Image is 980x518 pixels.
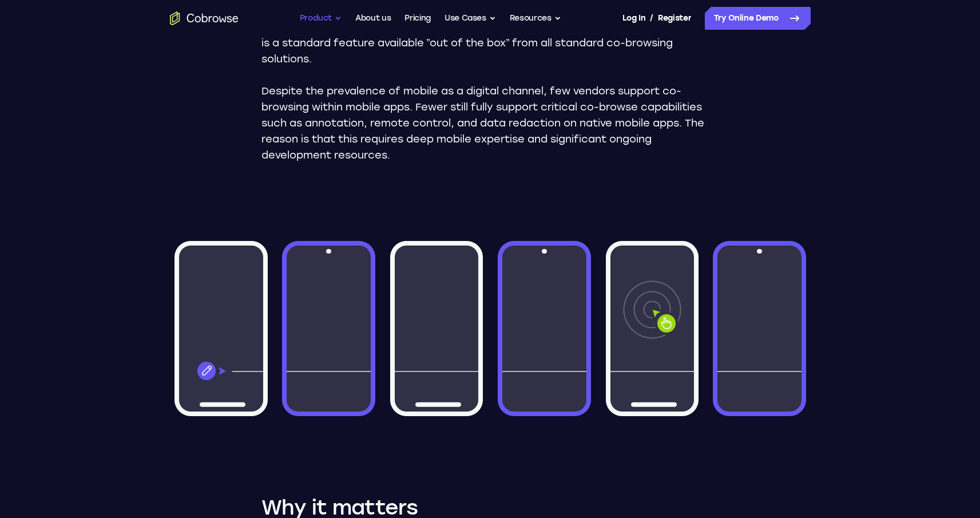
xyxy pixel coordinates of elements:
[445,7,496,30] button: Use Cases
[658,7,691,30] a: Register
[170,11,239,25] a: Go to the home page
[650,11,653,25] span: /
[622,7,645,30] a: Log In
[261,83,719,163] p: Despite the prevalence of mobile as a digital channel, few vendors support co-browsing within mob...
[705,7,811,30] a: Try Online Demo
[404,7,431,30] a: Pricing
[355,7,391,30] a: About us
[510,7,561,30] button: Resources
[170,218,811,439] img: Window wireframes with cobrowse components
[300,7,342,30] button: Product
